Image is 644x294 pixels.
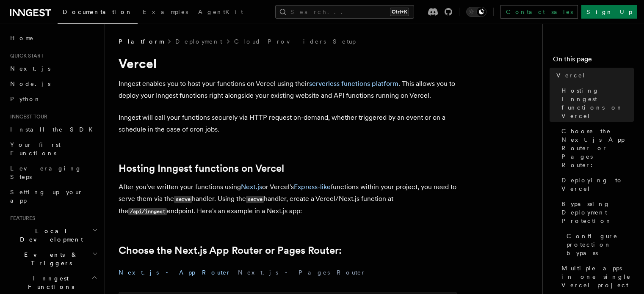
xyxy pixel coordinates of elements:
span: Local Development [7,227,92,244]
a: Deployment [175,37,222,46]
a: Hosting Inngest functions on Vercel [119,162,284,174]
span: Examples [143,8,188,15]
p: Inngest will call your functions securely via HTTP request on-demand, whether triggered by an eve... [119,112,457,135]
span: Multiple apps in one single Vercel project [561,264,634,289]
a: Node.js [7,76,100,91]
button: Next.js - App Router [119,263,231,282]
a: Hosting Inngest functions on Vercel [558,83,634,124]
a: Express-like [294,183,331,191]
span: Node.js [10,80,50,87]
h1: Vercel [119,56,457,71]
a: Next.js [241,183,262,191]
span: Platform [119,37,163,46]
span: Deploying to Vercel [561,176,634,193]
a: Python [7,91,100,107]
button: Next.js - Pages Router [238,263,366,282]
span: Vercel [556,71,586,80]
span: Configure protection bypass [567,232,634,257]
span: Inngest tour [7,113,47,120]
kbd: Ctrl+K [390,8,409,16]
a: Home [7,30,100,46]
a: Your first Functions [7,137,100,161]
a: Install the SDK [7,122,100,137]
button: Events & Triggers [7,247,100,271]
code: /api/inngest [128,208,167,215]
span: Next.js [10,65,50,72]
span: Home [10,34,34,42]
p: After you've written your functions using or Vercel's functions within your project, you need to ... [119,181,457,217]
a: Configure protection bypass [563,228,634,261]
code: serve [246,196,264,203]
a: Leveraging Steps [7,161,100,184]
a: Bypassing Deployment Protection [558,196,634,228]
span: Bypassing Deployment Protection [561,200,634,225]
a: Choose the Next.js App Router or Pages Router: [558,124,634,173]
span: Inngest Functions [7,274,91,291]
button: Toggle dark mode [466,7,486,17]
a: Deploying to Vercel [558,173,634,196]
a: Sign Up [581,5,637,19]
span: Quick start [7,52,44,59]
a: Cloud Providers Setup [234,37,356,46]
a: Choose the Next.js App Router or Pages Router: [119,245,342,256]
span: Documentation [63,8,133,15]
a: Contact sales [500,5,578,19]
span: Your first Functions [10,141,61,157]
a: Next.js [7,61,100,76]
a: serverless functions platform [309,80,398,88]
button: Search...Ctrl+K [275,5,414,19]
p: Inngest enables you to host your functions on Vercel using their . This allows you to deploy your... [119,78,457,102]
span: Install the SDK [10,126,98,133]
a: Multiple apps in one single Vercel project [558,261,634,293]
h4: On this page [553,54,634,68]
code: serve [174,196,192,203]
button: Local Development [7,223,100,247]
span: Features [7,215,35,222]
span: AgentKit [198,8,243,15]
span: Choose the Next.js App Router or Pages Router: [561,127,634,169]
span: Python [10,96,41,102]
a: Documentation [58,3,138,24]
a: Examples [138,3,193,23]
a: Setting up your app [7,184,100,208]
a: Vercel [553,68,634,83]
span: Events & Triggers [7,250,92,267]
span: Hosting Inngest functions on Vercel [561,86,634,120]
a: AgentKit [193,3,248,23]
span: Leveraging Steps [10,165,82,180]
span: Setting up your app [10,189,83,204]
